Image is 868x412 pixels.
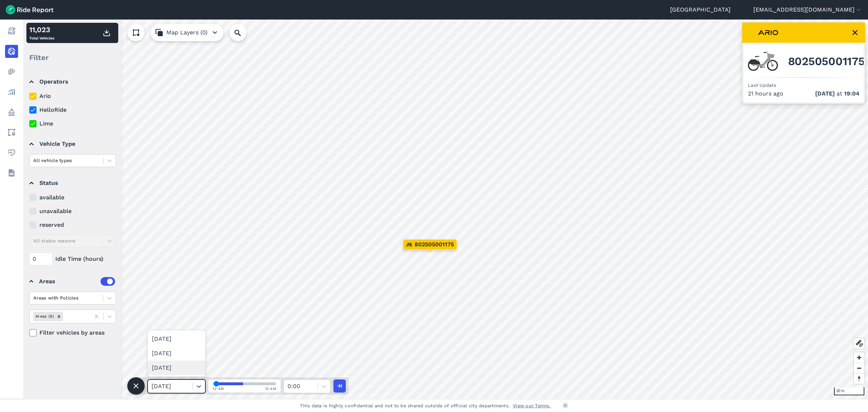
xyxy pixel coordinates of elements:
[753,5,862,14] button: [EMAIL_ADDRESS][DOMAIN_NAME]
[39,277,115,286] div: Areas
[150,24,224,41] button: Map Layers (0)
[265,386,277,391] span: 12 AM
[148,332,205,346] div: [DATE]
[29,173,115,193] summary: Status
[854,363,864,373] button: Zoom out
[23,20,868,399] canvas: Map
[29,221,116,229] label: reserved
[29,72,115,92] summary: Operators
[5,126,18,139] a: Areas
[748,51,778,71] img: Ario ebike
[29,119,116,128] label: Lime
[854,373,864,384] button: Reset bearing to north
[29,207,116,216] label: unavailable
[29,252,116,266] div: Idle Time (hours)
[29,24,54,42] div: Total Vehicles
[6,5,54,14] img: Ride Report
[844,90,859,97] span: 19:04
[5,85,18,98] a: Analyze
[29,92,116,101] label: Ario
[414,240,454,249] span: 802505001175
[29,24,54,35] div: 11,023
[213,386,224,391] span: 12 AM
[815,89,859,98] span: at
[5,106,18,119] a: Policy
[750,27,786,38] img: Ario
[148,361,205,375] div: [DATE]
[148,346,205,361] div: [DATE]
[748,89,859,98] div: 21 hours ago
[815,90,835,97] span: [DATE]
[670,5,731,14] a: [GEOGRAPHIC_DATA]
[788,57,865,66] span: 802505001175
[5,65,18,78] a: Heatmaps
[29,106,116,114] label: HelloRide
[513,402,551,409] a: View our Terms.
[29,134,115,154] summary: Vehicle Type
[55,312,63,321] div: Remove Areas (6)
[29,193,116,202] label: available
[33,312,55,321] div: Areas (6)
[5,146,18,159] a: Health
[5,166,18,179] a: Datasets
[26,46,118,69] div: Filter
[229,24,258,41] input: Search Location or Vehicles
[854,352,864,363] button: Zoom in
[5,45,18,58] a: Realtime
[29,271,115,292] summary: Areas
[834,387,864,395] div: 30 m
[5,25,18,38] a: Report
[748,82,776,88] span: Last Update
[29,328,116,337] label: Filter vehicles by areas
